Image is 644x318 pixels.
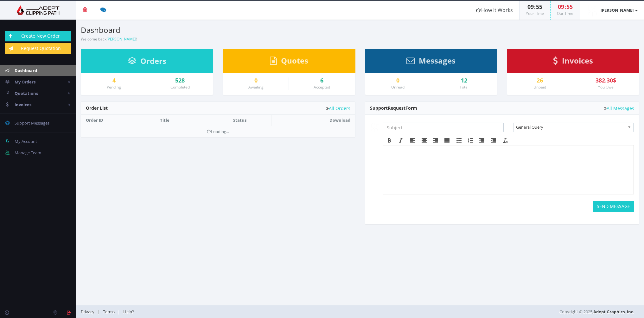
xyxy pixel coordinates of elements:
[527,3,534,10] span: 09
[81,36,137,42] small: Welcome back !
[15,120,49,126] span: Support Messages
[15,102,31,107] span: Invoices
[15,90,38,96] span: Quotations
[100,309,118,315] a: Terms
[294,77,350,84] a: 6
[476,136,488,144] div: Decrease indent
[441,136,453,144] div: Justify
[465,136,476,144] div: Numbered list
[383,145,634,194] iframe: Rich Text Area. Press ALT-F9 for menu. Press ALT-F10 for toolbar. Press ALT-0 for help
[418,136,430,144] div: Align center
[170,84,190,90] small: Completed
[326,106,350,111] a: All Orders
[106,36,136,42] a: [PERSON_NAME]
[155,115,208,126] th: Title
[314,84,330,90] small: Accepted
[86,77,142,84] a: 4
[470,1,519,20] a: How It Works
[593,309,634,315] a: Adept Graphics, Inc.
[81,305,453,318] div: | |
[15,79,35,85] span: My Orders
[533,84,546,90] small: Unpaid
[270,59,308,65] a: Quotes
[580,1,644,20] a: [PERSON_NAME]
[395,136,406,144] div: Italic
[15,150,41,156] span: Manage Team
[120,309,137,315] a: Help?
[228,77,284,84] a: 0
[81,309,98,315] a: Privacy
[388,105,405,111] span: Request
[391,84,405,90] small: Unread
[281,55,308,66] span: Quotes
[430,136,441,144] div: Align right
[604,106,634,111] a: All Messages
[534,3,536,10] span: :
[15,68,37,73] span: Dashboard
[128,59,166,65] a: Orders
[407,136,418,144] div: Align left
[5,43,71,54] a: Request Quotation
[152,77,208,84] a: 528
[562,55,593,66] span: Invoices
[526,11,544,16] small: Your Time
[208,115,271,126] th: Status
[5,31,71,41] a: Create New Order
[512,77,568,84] a: 26
[140,56,166,66] span: Orders
[406,59,456,65] a: Messages
[559,309,634,315] span: Copyright © 2025,
[553,59,593,65] a: Invoices
[516,123,625,131] span: General Query
[536,3,542,10] span: 55
[557,11,573,16] small: Our Time
[578,77,634,84] div: 382.30$
[601,7,634,13] strong: [PERSON_NAME]
[593,201,634,212] button: SEND MESSAGE
[15,138,37,144] span: My Account
[271,115,355,126] th: Download
[566,3,573,10] span: 55
[248,84,264,90] small: Awaiting
[436,77,492,84] div: 12
[598,84,614,90] small: You Owe
[453,136,465,144] div: Bullet list
[81,115,155,126] th: Order ID
[370,105,417,111] span: Support Form
[488,136,499,144] div: Increase indent
[370,123,379,132] img: timthumb.php
[81,26,355,34] h3: Dashboard
[558,3,564,10] span: 09
[81,126,355,137] td: Loading...
[419,55,456,66] span: Messages
[564,3,566,10] span: :
[586,4,599,16] img: timthumb.php
[460,84,469,90] small: Total
[384,136,395,144] div: Bold
[86,105,108,111] span: Order List
[370,77,426,84] a: 0
[107,84,121,90] small: Pending
[5,5,71,15] img: Adept Graphics
[383,123,504,132] input: Subject
[500,136,511,144] div: Clear formatting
